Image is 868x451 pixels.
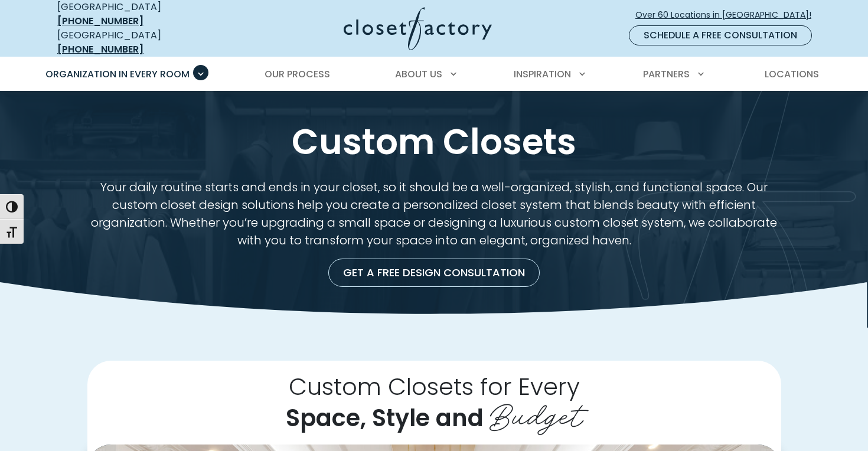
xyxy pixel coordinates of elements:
a: [PHONE_NUMBER] [57,14,143,28]
img: Closet Factory Logo [344,7,492,50]
span: Over 60 Locations in [GEOGRAPHIC_DATA]! [635,9,821,21]
a: Over 60 Locations in [GEOGRAPHIC_DATA]! [635,5,821,25]
span: Partners [643,67,690,81]
a: [PHONE_NUMBER] [57,43,143,56]
nav: Primary Menu [37,58,831,91]
div: [GEOGRAPHIC_DATA] [57,28,229,57]
span: Space, Style and [286,401,484,434]
span: Inspiration [514,67,571,81]
span: Custom Closets for Every [289,370,580,403]
span: Locations [765,67,819,81]
span: Our Process [265,67,330,81]
a: Get a Free Design Consultation [328,259,540,287]
span: About Us [395,67,442,81]
p: Your daily routine starts and ends in your closet, so it should be a well-organized, stylish, and... [87,178,781,249]
span: Organization in Every Room [45,67,190,81]
span: Budget [490,389,583,436]
a: Schedule a Free Consultation [629,25,812,45]
h1: Custom Closets [55,119,813,164]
